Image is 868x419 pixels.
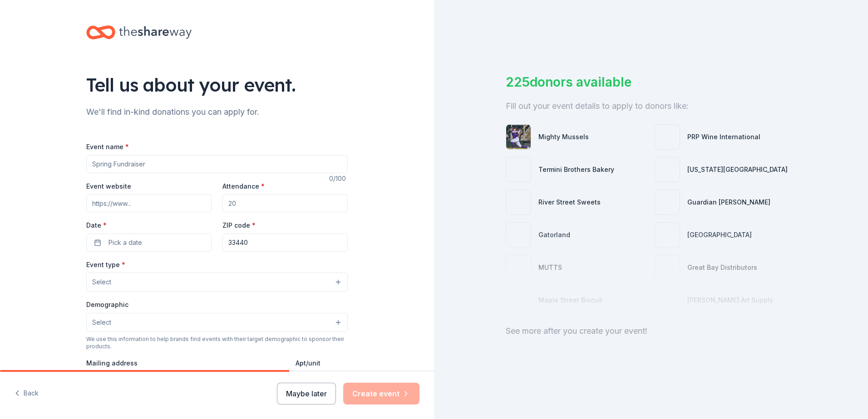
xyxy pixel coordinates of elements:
[655,125,680,149] img: photo for PRP Wine International
[222,182,265,191] label: Attendance
[687,132,760,142] div: PRP Wine International
[92,277,111,287] span: Select
[86,359,138,368] label: Mailing address
[86,260,125,269] label: Event type
[506,324,796,338] div: See more after you create your event!
[86,194,212,212] input: https://www...
[222,234,348,252] input: 12345 (U.S. only)
[538,132,589,142] div: Mighty Mussels
[506,99,796,113] div: Fill out your event details to apply to donors like:
[506,157,531,182] img: photo for Termini Brothers Bakery
[86,313,348,332] button: Select
[296,359,321,368] label: Apt/unit
[108,237,142,248] span: Pick a date
[92,317,111,328] span: Select
[86,72,348,97] div: Tell us about your event.
[86,221,212,230] label: Date
[655,190,680,214] img: photo for Guardian Angel Device
[655,157,680,182] img: photo for Florida Repertory Theatre
[506,190,531,214] img: photo for River Street Sweets
[506,125,531,149] img: photo for Mighty Mussels
[86,300,128,309] label: Demographic
[86,273,348,292] button: Select
[222,221,256,230] label: ZIP code
[86,105,348,119] div: We'll find in-kind donations you can apply for.
[277,383,336,404] button: Maybe later
[15,384,39,403] button: Back
[329,173,348,184] div: 0 /100
[86,155,348,173] input: Spring Fundraiser
[538,164,614,175] div: Termini Brothers Bakery
[86,336,348,350] div: We use this information to help brands find events with their target demographic to sponsor their...
[222,194,348,212] input: 20
[86,142,129,151] label: Event name
[687,197,770,208] div: Guardian [PERSON_NAME]
[86,182,131,191] label: Event website
[506,73,796,92] div: 225 donors available
[86,234,212,252] button: Pick a date
[687,164,788,175] div: [US_STATE][GEOGRAPHIC_DATA]
[538,197,601,208] div: River Street Sweets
